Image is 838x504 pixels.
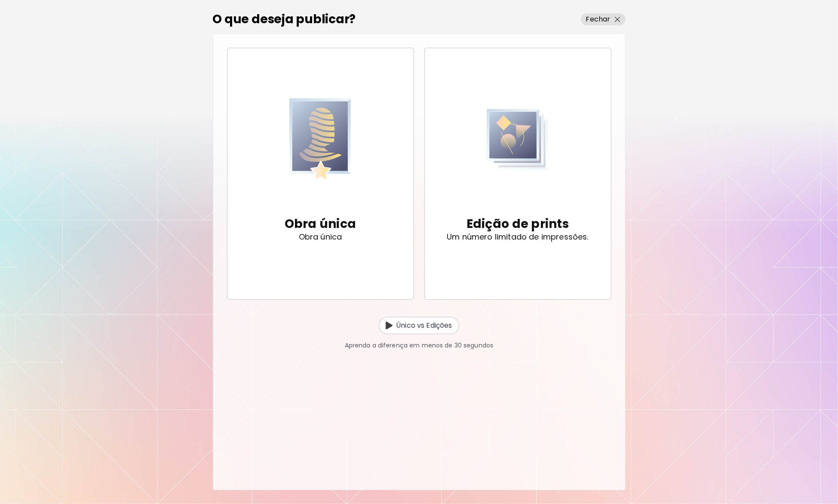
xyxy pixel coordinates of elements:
button: Print EditionEdição de printsUm número limitado de impressões. [424,48,611,300]
p: Único vs Edições [396,320,452,331]
img: Unique Artwork [289,85,351,194]
img: Print Edition [487,85,549,194]
p: Obra única [299,233,342,241]
img: Unique vs Edition [386,322,393,329]
button: Unique ArtworkObra únicaObra única [227,48,414,300]
p: Edição de prints [467,215,569,233]
p: Aprenda a diferença em menos de 30 segundos [345,341,494,350]
p: Um número limitado de impressões. [447,233,589,241]
p: Obra única [285,215,356,233]
button: Unique vs EditionÚnico vs Edições [379,317,459,334]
